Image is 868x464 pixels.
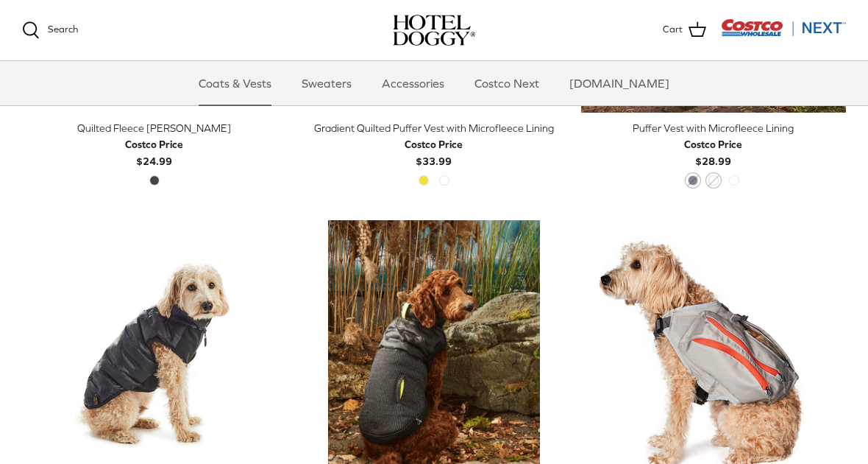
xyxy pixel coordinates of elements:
[302,120,566,169] a: Gradient Quilted Puffer Vest with Microfleece Lining Costco Price$33.99
[22,21,78,39] a: Search
[684,136,742,166] b: $28.99
[581,120,846,169] a: Puffer Vest with Microfleece Lining Costco Price$28.99
[288,61,365,105] a: Sweaters
[663,22,683,38] span: Cart
[721,28,846,39] a: Visit Costco Next
[185,61,285,105] a: Coats & Vests
[369,61,458,105] a: Accessories
[22,120,287,136] div: Quilted Fleece [PERSON_NAME]
[22,120,287,169] a: Quilted Fleece [PERSON_NAME] Costco Price$24.99
[663,21,706,40] a: Cart
[393,15,475,46] img: hoteldoggycom
[461,61,552,105] a: Costco Next
[684,136,742,152] div: Costco Price
[125,136,183,152] div: Costco Price
[125,136,183,166] b: $24.99
[556,61,683,105] a: [DOMAIN_NAME]
[48,24,78,35] span: Search
[393,15,475,46] a: hoteldoggy.com hoteldoggycom
[581,120,846,136] div: Puffer Vest with Microfleece Lining
[302,120,566,136] div: Gradient Quilted Puffer Vest with Microfleece Lining
[405,136,463,152] div: Costco Price
[405,136,463,166] b: $33.99
[721,18,846,37] img: Costco Next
